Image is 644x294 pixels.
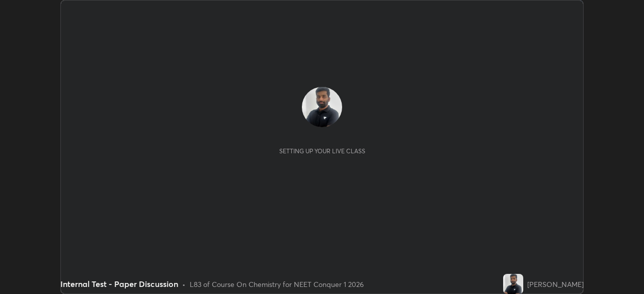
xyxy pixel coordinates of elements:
div: Setting up your live class [279,147,365,155]
img: 24d67036607d45f1b5261c940733aadb.jpg [302,87,342,127]
div: L83 of Course On Chemistry for NEET Conquer 1 2026 [190,279,364,289]
div: Internal Test - Paper Discussion [60,278,178,290]
div: [PERSON_NAME] [527,279,584,289]
div: • [182,279,186,289]
img: 24d67036607d45f1b5261c940733aadb.jpg [503,274,523,294]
